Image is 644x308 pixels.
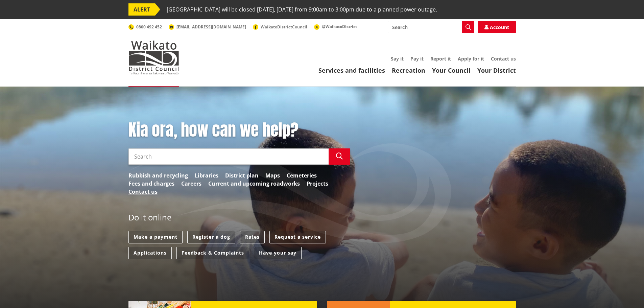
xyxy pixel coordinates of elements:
a: Account [478,21,516,33]
a: [EMAIL_ADDRESS][DOMAIN_NAME] [169,24,246,30]
a: Libraries [195,171,218,180]
a: Feedback & Complaints [176,247,249,259]
a: Maps [265,171,280,180]
span: [EMAIL_ADDRESS][DOMAIN_NAME] [176,24,246,30]
span: 0800 492 452 [136,24,162,30]
a: Services and facilities [318,66,385,74]
a: Careers [181,180,201,188]
input: Search input [128,148,329,165]
a: Say it [391,55,404,62]
h2: Do it online [128,213,171,224]
input: Search input [388,21,474,33]
a: Current and upcoming roadworks [208,180,300,188]
span: WaikatoDistrictCouncil [261,24,307,30]
a: Request a service [269,231,326,243]
a: Your District [477,66,516,74]
a: Your Council [432,66,471,74]
a: Have your say [254,247,302,259]
a: District plan [225,171,259,180]
a: Pay it [410,55,424,62]
h1: Kia ora, how can we help? [128,120,350,140]
a: Recreation [392,66,425,74]
a: Projects [307,180,328,188]
a: Register a dog [187,231,235,243]
a: Applications [128,247,172,259]
a: Fees and charges [128,180,174,188]
a: Rates [240,231,265,243]
a: Cemeteries [287,171,317,180]
a: 0800 492 452 [128,24,162,30]
a: @WaikatoDistrict [314,24,357,29]
a: Contact us [491,55,516,62]
a: WaikatoDistrictCouncil [253,24,307,30]
a: Make a payment [128,231,183,243]
span: [GEOGRAPHIC_DATA] will be closed [DATE], [DATE] from 9:00am to 3:00pm due to a planned power outage. [167,3,437,16]
a: Rubbish and recycling [128,171,188,180]
a: Apply for it [458,55,484,62]
img: Waikato District Council - Te Kaunihera aa Takiwaa o Waikato [128,41,179,74]
span: ALERT [128,3,155,16]
a: Report it [430,55,451,62]
a: Contact us [128,188,158,196]
span: @WaikatoDistrict [322,24,357,29]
